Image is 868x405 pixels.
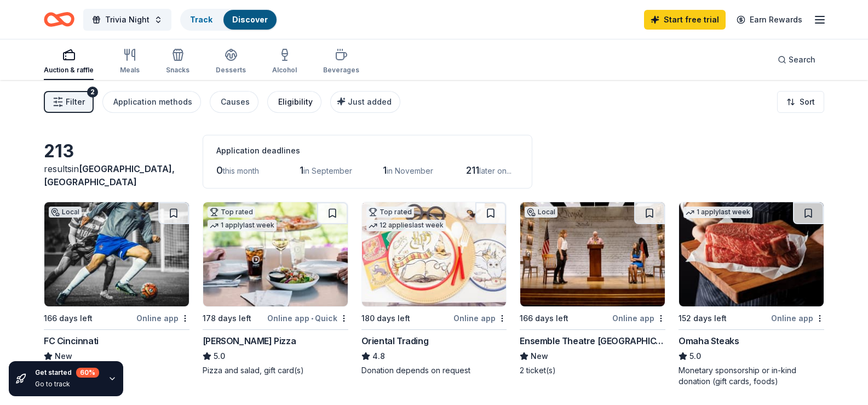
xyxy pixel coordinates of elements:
[113,95,192,109] div: Application methods
[362,202,507,306] img: Image for Oriental Trading
[311,314,313,323] span: •
[83,9,171,31] button: Trivia Night
[216,66,246,75] div: Desserts
[679,202,824,306] img: Image for Omaha Steaks
[453,311,507,325] div: Online app
[120,44,140,80] button: Meals
[35,368,99,378] div: Get started
[210,91,258,113] button: Causes
[387,166,433,175] span: in November
[221,95,250,109] div: Causes
[166,66,189,75] div: Snacks
[203,202,348,376] a: Image for Dewey's PizzaTop rated1 applylast week178 days leftOnline app•Quick[PERSON_NAME] Pizza5...
[223,166,259,175] span: this month
[216,144,519,157] div: Application deadlines
[520,202,665,376] a: Image for Ensemble Theatre CincinnatiLocal166 days leftOnline appEnsemble Theatre [GEOGRAPHIC_DAT...
[300,164,303,176] span: 1
[303,166,352,175] span: in September
[323,44,359,80] button: Beverages
[383,164,387,176] span: 1
[208,207,255,218] div: Top rated
[361,365,507,376] div: Donation depends on request
[479,166,511,175] span: later on...
[466,164,479,176] span: 211
[777,91,824,113] button: Sort
[66,95,85,109] span: Filter
[44,91,94,113] button: Filter2
[531,350,548,363] span: New
[44,163,175,187] span: in
[769,49,824,71] button: Search
[278,95,313,109] div: Eligibility
[49,207,82,218] div: Local
[771,311,824,325] div: Online app
[267,91,321,113] button: Eligibility
[232,15,268,24] a: Discover
[216,44,246,80] button: Desserts
[44,66,94,75] div: Auction & raffle
[520,334,665,347] div: Ensemble Theatre [GEOGRAPHIC_DATA]
[203,365,348,376] div: Pizza and salad, gift card(s)
[520,365,665,376] div: 2 ticket(s)
[44,7,74,32] a: Home
[800,95,815,109] span: Sort
[166,44,189,80] button: Snacks
[190,15,212,24] a: Track
[679,202,824,387] a: Image for Omaha Steaks 1 applylast week152 days leftOnline appOmaha Steaks5.0Monetary sponsorship...
[44,44,94,80] button: Auction & raffle
[208,220,277,231] div: 1 apply last week
[679,334,739,347] div: Omaha Steaks
[214,350,225,363] span: 5.0
[612,311,665,325] div: Online app
[679,312,727,325] div: 152 days left
[136,311,189,325] div: Online app
[361,334,429,347] div: Oriental Trading
[689,350,701,363] span: 5.0
[55,350,72,363] span: New
[372,350,385,363] span: 4.8
[120,66,140,75] div: Meals
[520,312,568,325] div: 166 days left
[35,380,99,389] div: Go to track
[76,368,99,378] div: 60 %
[44,163,175,187] span: [GEOGRAPHIC_DATA], [GEOGRAPHIC_DATA]
[348,97,392,106] span: Just added
[361,312,410,325] div: 180 days left
[102,91,201,113] button: Application methods
[366,220,446,231] div: 12 applies last week
[44,162,189,189] div: results
[105,13,150,26] span: Trivia Night
[789,53,815,66] span: Search
[44,202,189,376] a: Image for FC CincinnatiLocal166 days leftOnline appFC CincinnatiNewTicket(s)
[203,202,348,306] img: Image for Dewey's Pizza
[525,207,557,218] div: Local
[730,10,809,30] a: Earn Rewards
[679,365,824,387] div: Monetary sponsorship or in-kind donation (gift cards, foods)
[366,207,414,218] div: Top rated
[44,140,189,162] div: 213
[272,44,297,80] button: Alcohol
[203,334,296,347] div: [PERSON_NAME] Pizza
[180,9,278,31] button: TrackDiscover
[44,312,93,325] div: 166 days left
[272,66,297,75] div: Alcohol
[683,207,752,218] div: 1 apply last week
[323,66,359,75] div: Beverages
[44,334,99,347] div: FC Cincinnati
[203,312,251,325] div: 178 days left
[644,10,726,30] a: Start free trial
[267,311,348,325] div: Online app Quick
[216,164,223,176] span: 0
[44,202,189,306] img: Image for FC Cincinnati
[87,87,98,98] div: 2
[361,202,507,376] a: Image for Oriental TradingTop rated12 applieslast week180 days leftOnline appOriental Trading4.8D...
[520,202,665,306] img: Image for Ensemble Theatre Cincinnati
[330,91,400,113] button: Just added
